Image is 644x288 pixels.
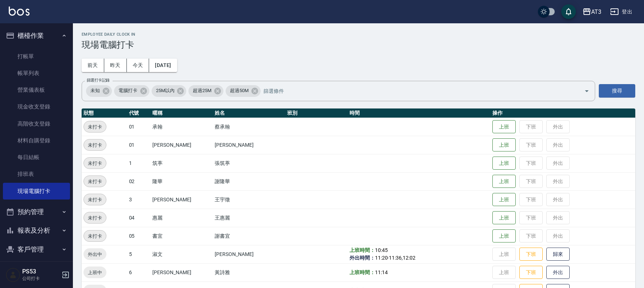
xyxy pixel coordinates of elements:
[151,172,213,190] td: 隆華
[3,183,70,200] a: 現場電腦打卡
[546,248,570,261] button: 歸來
[152,87,179,94] span: 25M以內
[348,245,491,263] td: - ,
[151,227,213,245] td: 書宜
[127,154,151,172] td: 1
[3,202,70,221] button: 預約管理
[213,209,285,227] td: 王惠麗
[519,266,543,279] button: 下班
[127,136,151,154] td: 01
[375,247,388,253] span: 10:45
[213,227,285,245] td: 謝書宜
[350,269,375,275] b: 上班時間：
[519,248,543,261] button: 下班
[492,175,516,188] button: 上班
[3,82,70,98] a: 營業儀表板
[151,109,213,118] th: 暱稱
[389,255,402,261] span: 11:36
[213,109,285,118] th: 姓名
[83,269,106,276] span: 上班中
[104,59,127,72] button: 昨天
[151,154,213,172] td: 筑葶
[188,85,223,97] div: 超過25M
[491,109,635,118] th: 操作
[348,109,491,118] th: 時間
[188,87,216,94] span: 超過25M
[114,87,142,94] span: 電腦打卡
[492,211,516,225] button: 上班
[82,40,635,50] h3: 現場電腦打卡
[3,149,70,166] a: 每日結帳
[350,255,375,261] b: 外出時間：
[84,123,106,131] span: 未打卡
[84,178,106,185] span: 未打卡
[579,4,604,19] button: AT3
[83,250,106,258] span: 外出中
[151,209,213,227] td: 惠麗
[22,275,59,282] p: 公司打卡
[84,214,106,222] span: 未打卡
[3,221,70,240] button: 報表及分析
[546,266,570,279] button: 外出
[127,209,151,227] td: 04
[152,85,187,97] div: 25M以內
[9,7,30,16] img: Logo
[262,84,571,97] input: 篩選條件
[492,193,516,206] button: 上班
[84,196,106,204] span: 未打卡
[3,166,70,182] a: 排班表
[226,85,261,97] div: 超過50M
[6,268,20,282] img: Person
[591,7,601,16] div: AT3
[213,245,285,263] td: [PERSON_NAME]
[492,229,516,243] button: 上班
[3,115,70,132] a: 高階收支登錄
[3,259,70,277] button: 員工及薪資
[607,5,635,19] button: 登出
[599,84,635,98] button: 搜尋
[82,32,635,37] h2: Employee Daily Clock In
[84,159,106,167] span: 未打卡
[84,232,106,240] span: 未打卡
[3,98,70,115] a: 現金收支登錄
[350,247,375,253] b: 上班時間：
[403,255,415,261] span: 12:02
[151,190,213,209] td: [PERSON_NAME]
[127,227,151,245] td: 05
[22,268,59,275] h5: PS53
[492,120,516,134] button: 上班
[3,132,70,149] a: 材料自購登錄
[3,65,70,82] a: 帳單列表
[213,190,285,209] td: 王宇徵
[151,118,213,136] td: 承翰
[213,263,285,281] td: 黃詩雅
[375,269,388,275] span: 11:14
[86,85,112,97] div: 未知
[213,118,285,136] td: 蔡承翰
[151,263,213,281] td: [PERSON_NAME]
[127,118,151,136] td: 01
[127,263,151,281] td: 6
[285,109,348,118] th: 班別
[84,141,106,149] span: 未打卡
[151,245,213,263] td: 淑文
[561,4,576,19] button: save
[213,154,285,172] td: 張筑葶
[213,136,285,154] td: [PERSON_NAME]
[127,190,151,209] td: 3
[226,87,253,94] span: 超過50M
[149,59,177,72] button: [DATE]
[127,59,149,72] button: 今天
[581,85,593,97] button: Open
[82,59,104,72] button: 前天
[86,87,104,94] span: 未知
[82,109,127,118] th: 狀態
[3,48,70,65] a: 打帳單
[213,172,285,190] td: 謝隆華
[492,138,516,152] button: 上班
[87,78,110,83] label: 篩選打卡記錄
[127,172,151,190] td: 02
[151,136,213,154] td: [PERSON_NAME]
[127,245,151,263] td: 5
[127,109,151,118] th: 代號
